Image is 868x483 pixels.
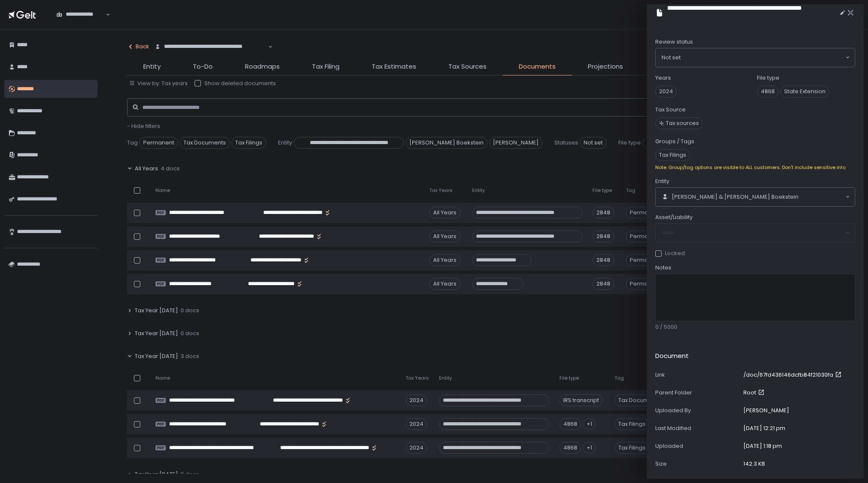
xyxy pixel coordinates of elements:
span: Entity [439,375,452,381]
button: View by: Tax years [129,80,188,87]
div: 2848 [593,254,614,266]
span: 0 docs [181,307,199,314]
div: 2848 [593,207,614,219]
div: All Years [429,254,460,266]
label: Groups / Tags [655,138,694,145]
span: 0 docs [181,330,199,337]
span: Statuses [554,139,578,147]
span: Tax Filings [231,137,266,149]
a: Root [743,389,766,397]
span: - Hide filters [127,122,160,130]
span: Tax Year [DATE] [135,330,178,337]
span: File type [618,139,641,147]
label: Years [655,74,671,82]
span: 4868 [757,86,779,97]
div: 0 / 5000 [655,323,855,331]
div: IRS transcript [559,394,603,406]
span: Permanent [626,254,665,266]
div: Search for option [656,48,855,67]
button: Back [127,38,149,55]
span: Tax Filings [615,442,649,454]
span: 2 docs [181,471,199,478]
span: Name [156,187,170,194]
div: 2848 [593,230,614,242]
div: 4868 [559,418,581,430]
span: State Extension [780,86,829,97]
div: Parent Folder [655,389,740,397]
div: 2024 [406,394,427,406]
span: File type [559,375,579,381]
span: Tax Years [406,375,429,381]
span: Tax Documents [180,137,230,149]
span: Tax Estimates [372,62,416,72]
span: [PERSON_NAME] Boekstein [406,137,487,149]
span: Name [156,375,170,381]
div: 2848 [593,278,614,290]
span: 4 docs [161,165,180,172]
div: [PERSON_NAME] [743,407,789,414]
div: Size [655,460,740,468]
label: Tax Source [655,106,686,114]
div: Search for option [51,6,110,24]
span: 3 docs [181,353,199,360]
span: All Years [135,165,158,172]
span: Tag [626,187,635,194]
span: 2848 [643,137,664,149]
span: [PERSON_NAME] & [PERSON_NAME] Boekstein [672,193,798,201]
div: 142.3 KB [743,460,765,468]
span: Documents [519,62,556,72]
span: Tax Years [429,187,453,194]
span: 2024 [655,86,677,97]
span: Tax Year [DATE] [135,353,178,360]
span: Not set [580,137,606,149]
span: Entity [278,139,292,147]
span: Entity [472,187,485,194]
button: - Hide filters [127,122,160,130]
div: 4868 [559,442,581,454]
span: Entity [655,178,669,185]
div: All Years [429,230,460,242]
span: Entity [143,62,161,72]
span: Asset/Liability [655,214,693,221]
span: Tax Filings [655,149,690,161]
span: Tax Filing [312,62,339,72]
span: To-Do [193,62,213,72]
span: File type [593,187,612,194]
div: Uploaded By [655,407,740,414]
span: Notes [655,264,671,272]
div: Note: Group/tag options are visible to ALL customers. Don't include sensitive info [655,164,855,171]
div: 2024 [406,442,427,454]
span: Tax Year [DATE] [135,471,178,478]
div: +1 [583,418,596,430]
span: Roadmaps [245,62,280,72]
input: Search for option [798,193,845,201]
span: Not set [662,53,681,62]
div: All Years [429,278,460,290]
span: [PERSON_NAME] [489,137,542,149]
span: Permanent [626,207,665,219]
input: Search for option [155,50,267,59]
h2: Document [655,351,689,361]
span: Tag [127,139,138,147]
span: Tax Sources [448,62,487,72]
span: Tax sources [666,119,699,127]
span: Permanent [626,230,665,242]
div: All Years [429,207,460,219]
label: File type [757,74,779,82]
span: Tax Filings [615,418,649,430]
div: Search for option [149,38,273,56]
input: Search for option [681,53,845,62]
span: Review status [655,38,693,46]
a: /doc/67fd436146dcfb84f21030fa [743,371,843,379]
div: Uploaded [655,442,740,450]
div: Last Modified [655,425,740,432]
input: Search for option [56,18,105,27]
div: +1 [583,442,596,454]
div: Back [127,43,149,50]
span: Tax Year [DATE] [135,307,178,314]
span: Permanent [139,137,178,149]
div: [DATE] 1:18 pm [743,442,782,450]
div: 2024 [406,418,427,430]
span: Tax Documents [615,394,665,406]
